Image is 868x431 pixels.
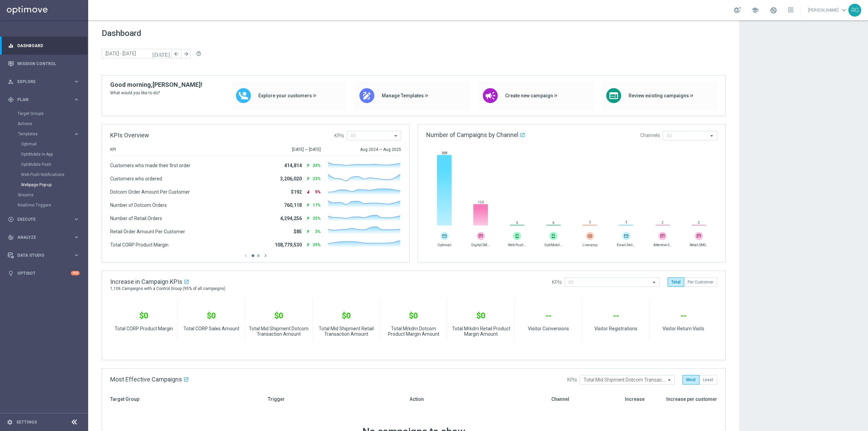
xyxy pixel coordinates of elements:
[18,192,71,198] a: Streams
[17,253,73,257] span: Data Studio
[18,111,71,116] a: Target Groups
[21,141,71,147] a: Optimail
[17,264,71,282] a: Optibot
[17,55,80,73] a: Mission Control
[17,80,73,84] span: Explore
[8,234,14,240] i: track_changes
[18,109,87,119] div: Target Groups
[7,97,80,102] button: gps_fixed Plan keyboard_arrow_right
[71,271,80,275] div: +10
[17,37,80,55] a: Dashboard
[8,264,80,282] div: Optibot
[7,79,80,84] button: person_search Explore keyboard_arrow_right
[21,159,87,170] div: OptiMobile Push
[73,216,80,222] i: keyboard_arrow_right
[848,4,861,17] div: RG
[8,79,73,85] div: Explore
[18,190,87,200] div: Streams
[16,420,37,424] a: Settings
[8,216,73,222] div: Execute
[18,131,80,137] button: Templates keyboard_arrow_right
[21,162,71,167] a: OptiMobile Push
[751,6,759,14] span: school
[7,419,13,425] i: settings
[21,152,71,157] a: OptiMobile In-App
[18,119,87,129] div: Actions
[73,131,80,137] i: keyboard_arrow_right
[8,37,80,55] div: Dashboard
[7,235,80,240] button: track_changes Analyze keyboard_arrow_right
[18,200,87,210] div: Realtime Triggers
[8,79,14,85] i: person_search
[7,61,80,66] button: Mission Control
[8,55,80,73] div: Mission Control
[21,182,71,188] a: Webpage Pop-up
[18,132,66,136] span: Templates
[8,43,14,49] i: equalizer
[7,43,80,48] button: equalizer Dashboard
[807,5,848,15] a: [PERSON_NAME]keyboard_arrow_down
[21,149,87,159] div: OptiMobile In-App
[21,139,87,149] div: Optimail
[21,170,87,180] div: Web Push Notifications
[73,96,80,103] i: keyboard_arrow_right
[17,235,73,239] span: Analyze
[18,129,87,190] div: Templates
[7,271,80,276] button: lightbulb Optibot +10
[7,253,80,258] button: Data Studio keyboard_arrow_right
[8,97,73,103] div: Plan
[73,234,80,240] i: keyboard_arrow_right
[73,78,80,85] i: keyboard_arrow_right
[8,252,73,258] div: Data Studio
[8,97,14,103] i: gps_fixed
[73,252,80,258] i: keyboard_arrow_right
[18,121,71,126] a: Actions
[8,216,14,222] i: play_circle_outline
[8,234,73,240] div: Analyze
[21,172,71,177] a: Web Push Notifications
[840,6,848,14] span: keyboard_arrow_down
[17,98,73,102] span: Plan
[17,217,73,221] span: Execute
[21,180,87,190] div: Webpage Pop-up
[8,270,14,276] i: lightbulb
[7,217,80,222] button: play_circle_outline Execute keyboard_arrow_right
[18,132,73,136] div: Templates
[18,202,71,208] a: Realtime Triggers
